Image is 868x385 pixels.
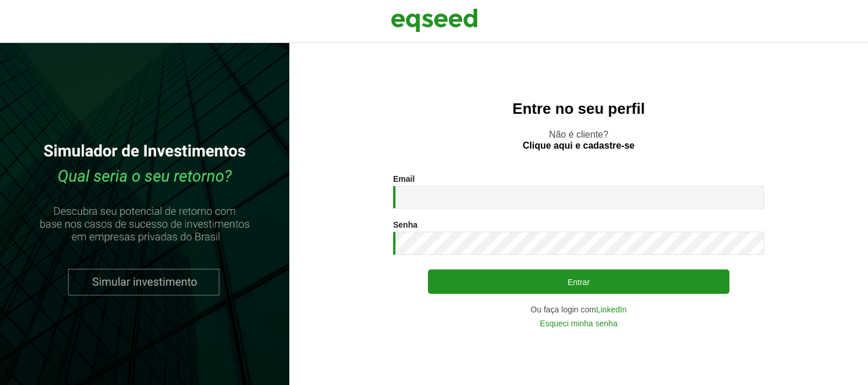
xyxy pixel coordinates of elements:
[393,175,415,183] label: Email
[391,6,478,35] img: EqSeed Logo
[313,129,845,151] p: Não é cliente?
[393,221,417,229] label: Senha
[428,269,729,294] button: Entrar
[313,100,845,117] h2: Entre no seu perfil
[393,305,764,314] div: Ou faça login com
[540,319,618,328] a: Esqueci minha senha
[523,141,635,150] a: Clique aqui e cadastre-se
[596,305,627,314] a: LinkedIn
